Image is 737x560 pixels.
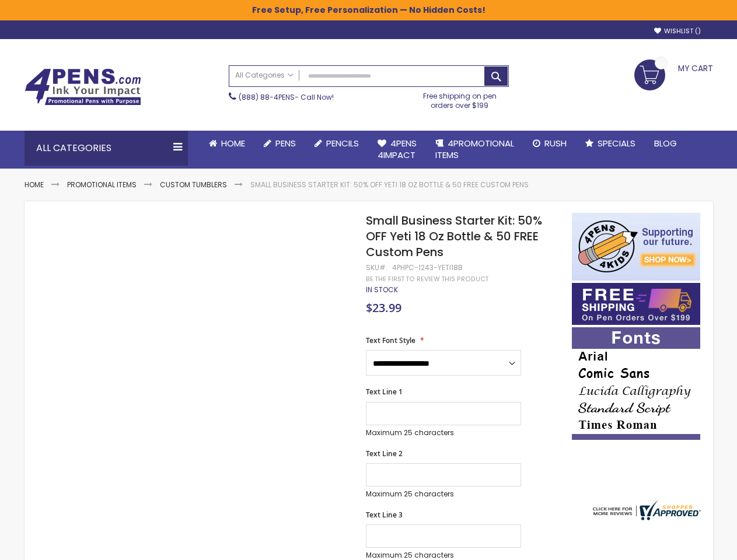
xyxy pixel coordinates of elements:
[366,212,542,260] span: Small Business Starter Kit: 50% OFF Yeti 18 Oz Bottle & 50 FREE Custom Pens
[590,513,701,523] a: 4pens.com certificate URL
[590,501,701,520] img: 4pens.com widget logo
[366,387,403,397] span: Text Line 1
[366,285,398,295] span: In stock
[366,262,387,272] strong: SKU
[654,137,677,149] span: Blog
[598,137,635,149] span: Specials
[366,428,521,437] p: Maximum 25 characters
[572,213,700,281] img: 4pens 4 kids
[250,180,529,190] li: Small Business Starter Kit: 50% OFF Yeti 18 Oz Bottle & 50 FREE Custom Pens
[235,71,294,80] span: All Categories
[523,131,576,156] a: Rush
[200,131,254,156] a: Home
[435,137,514,161] span: 4PROMOTIONAL ITEMS
[366,300,401,316] span: $23.99
[366,335,415,345] span: Text Font Style
[254,131,305,156] a: Pens
[366,551,521,560] p: Maximum 25 characters
[645,131,686,156] a: Blog
[275,137,296,149] span: Pens
[426,131,523,169] a: 4PROMOTIONALITEMS
[229,66,299,85] a: All Categories
[366,449,403,459] span: Text Line 2
[326,137,359,149] span: Pencils
[25,180,44,190] a: Home
[572,283,700,325] img: Free shipping on orders over $199
[366,510,403,520] span: Text Line 3
[239,92,295,102] a: (888) 88-4PENS
[411,87,509,110] div: Free shipping on pen orders over $199
[572,327,700,440] img: font-personalization-examples
[378,137,417,161] span: 4Pens 4impact
[305,131,368,156] a: Pencils
[25,131,188,166] div: All Categories
[239,92,334,102] span: - Call Now!
[366,285,398,295] div: Availability
[392,263,463,272] div: 4PHPC-1243-YETI18B
[160,180,227,190] a: Custom Tumblers
[366,489,521,499] p: Maximum 25 characters
[67,180,137,190] a: Promotional Items
[544,137,567,149] span: Rush
[25,68,141,106] img: 4Pens Custom Pens and Promotional Products
[654,27,701,36] a: Wishlist
[576,131,645,156] a: Specials
[221,137,245,149] span: Home
[366,275,488,283] a: Be the first to review this product
[368,131,426,169] a: 4Pens4impact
